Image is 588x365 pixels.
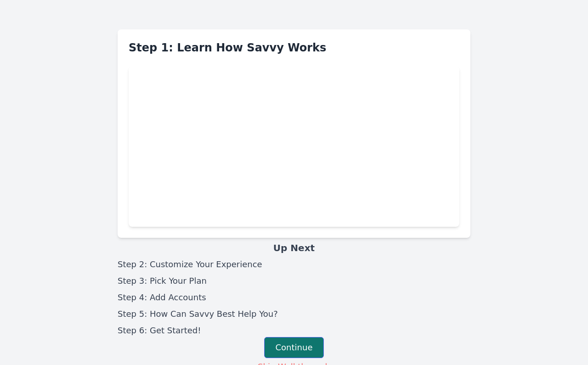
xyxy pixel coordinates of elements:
[118,291,470,304] li: Step 4: Add Accounts
[129,66,459,227] iframe: Savvy Debt Payoff Planner Instructional Video
[118,258,470,271] li: Step 2: Customize Your Experience
[129,40,459,55] h2: Step 1: Learn How Savvy Works
[118,324,470,337] li: Step 6: Get Started!
[264,337,324,358] button: Continue
[118,308,470,320] li: Step 5: How Can Savvy Best Help You?
[118,241,470,254] h3: Up Next
[118,275,470,287] li: Step 3: Pick Your Plan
